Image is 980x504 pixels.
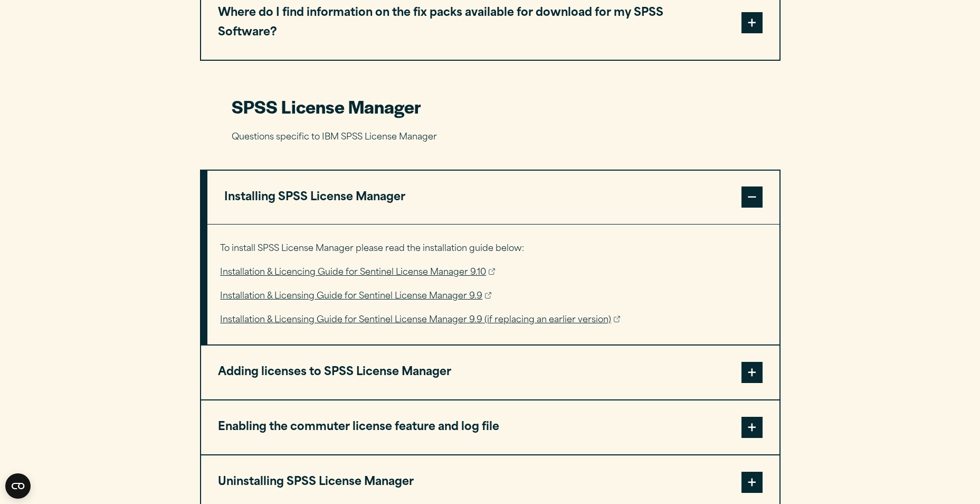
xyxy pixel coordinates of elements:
[201,346,779,399] button: Adding licenses to SPSS License Manager
[220,289,491,304] a: Installation & Licensing Guide for Sentinel License Manager 9.9
[232,130,749,145] p: Questions specific to IBM SPSS License Manager
[201,400,779,454] button: Enabling the commuter license feature and log file
[220,313,620,328] a: Installation & Licensing Guide for Sentinel License Manager 9.9 (if replacing an earlier version)
[5,473,31,499] button: Open CMP widget
[207,224,779,344] div: Installing SPSS License Manager
[207,171,779,225] button: Installing SPSS License Manager
[232,95,749,118] h2: SPSS License Manager
[220,241,766,257] p: To install SPSS License Manager please read the installation guide below:
[220,265,495,281] a: Installation & Licencing Guide for Sentinel License Manager 9.10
